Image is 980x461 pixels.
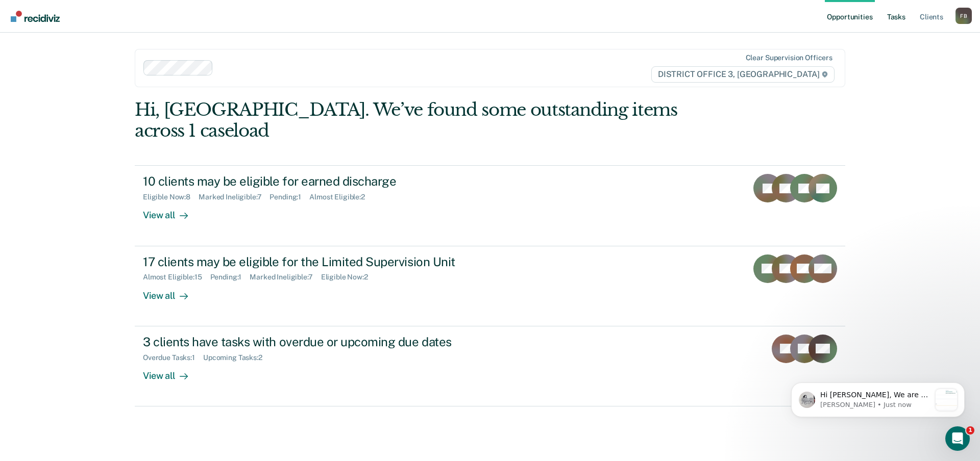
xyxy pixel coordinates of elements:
[945,426,970,451] iframe: Intercom live chat
[143,201,200,221] div: View all
[955,8,972,24] button: Profile dropdown button
[135,165,845,246] a: 10 clients may be eligible for earned dischargeEligible Now:8Marked Ineligible:7Pending:1Almost E...
[210,273,250,281] div: Pending : 1
[651,66,835,83] span: DISTRICT OFFICE 3, [GEOGRAPHIC_DATA]
[11,11,60,22] img: Recidiviz
[135,326,845,406] a: 3 clients have tasks with overdue or upcoming due datesOverdue Tasks:1Upcoming Tasks:2View all
[143,254,501,269] div: 17 clients may be eligible for the Limited Supervision Unit
[143,273,210,281] div: Almost Eligible : 15
[269,193,309,201] div: Pending : 1
[143,174,501,189] div: 10 clients may be eligible for earned discharge
[143,281,200,301] div: View all
[203,353,271,362] div: Upcoming Tasks : 2
[143,193,199,201] div: Eligible Now : 8
[143,335,501,349] div: 3 clients have tasks with overdue or upcoming due dates
[135,246,845,326] a: 17 clients may be eligible for the Limited Supervision UnitAlmost Eligible:15Pending:1Marked Inel...
[143,353,203,362] div: Overdue Tasks : 1
[135,99,703,141] div: Hi, [GEOGRAPHIC_DATA]. We’ve found some outstanding items across 1 caseload
[250,273,321,281] div: Marked Ineligible : 7
[746,54,832,62] div: Clear supervision officers
[321,273,376,281] div: Eligible Now : 2
[966,426,974,434] span: 1
[955,8,972,24] div: F B
[199,193,269,201] div: Marked Ineligible : 7
[309,193,373,201] div: Almost Eligible : 2
[143,362,200,381] div: View all
[776,362,980,433] iframe: Intercom notifications message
